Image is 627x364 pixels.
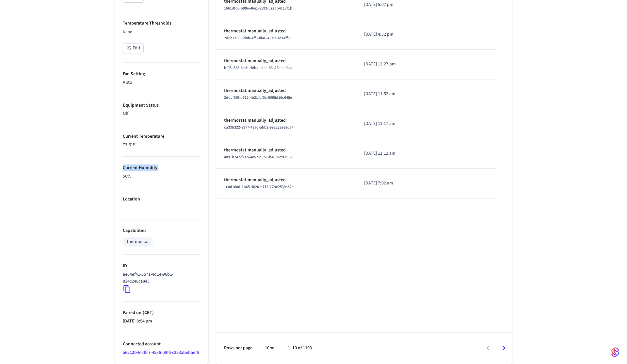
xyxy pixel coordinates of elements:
[364,91,426,97] p: [DATE] 11:52 am
[123,263,201,269] p: ID
[141,309,154,316] span: ( CET )
[224,6,292,11] span: 1661dfc6-b98e-46e1-8593-522bb4117f1b
[224,28,348,35] p: thermostat.manually_adjusted
[224,345,254,352] p: Rows per page:
[224,147,348,154] p: thermostat.manually_adjusted
[262,343,277,353] div: 10
[123,341,201,348] p: Connected account
[123,79,201,86] p: Auto
[224,87,348,94] p: thermostat.manually_adjusted
[496,340,511,356] button: Go to next page
[224,117,348,124] p: thermostat.manually_adjusted
[123,71,201,78] p: Fan Setting
[123,271,198,285] p: ae64ef41-5671-4d14-96b1-834c248ca843
[364,1,426,8] p: [DATE] 5:07 pm
[123,173,201,180] p: 50%
[364,120,426,127] p: [DATE] 11:17 am
[123,318,201,325] p: [DATE] 8:54 pm
[123,204,201,211] p: —
[123,227,201,234] p: Capabilities
[224,177,348,183] p: thermostat.manually_adjusted
[224,184,294,190] span: 1c0d160d-1b65-4620-b713-27be2530482e
[127,238,149,245] div: thermostat
[224,65,292,71] span: bf05a343-6ed1-48ba-a4ae-63a23cccc9aa
[224,95,292,100] span: 2ddcf5f9-d612-4b21-bf0c-9098d16c648e
[123,102,201,109] p: Equipment Status
[123,142,201,148] p: 73.5°F
[123,309,201,316] p: Paired on
[224,35,290,41] span: 2d6b7a56-8d0b-4ff3-8f46-437901de4ff9
[364,61,426,68] p: [DATE] 12:27 pm
[123,29,132,35] span: None
[611,347,619,357] img: SeamLogoGradient.69752ec5.svg
[123,20,201,27] p: Temperature Thresholds
[224,125,294,130] span: ca33b322-8977-49ad-abb2-9922292e2d74
[288,345,312,352] p: 1–10 of 1193
[123,165,201,171] p: Current Humidity
[364,150,426,157] p: [DATE] 11:12 am
[364,180,426,187] p: [DATE] 7:02 am
[123,349,199,356] a: a6212b4c-dfc7-4536-b8f6-c223abebaef6
[123,133,201,140] p: Current Temperature
[123,110,201,117] p: Off
[224,58,348,64] p: thermostat.manually_adjusted
[123,43,144,53] button: Edit
[123,196,201,203] p: Location
[224,154,292,160] span: a891b242-f7ab-4e52-b9b1-b4050c9f7932
[364,31,426,38] p: [DATE] 4:32 pm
